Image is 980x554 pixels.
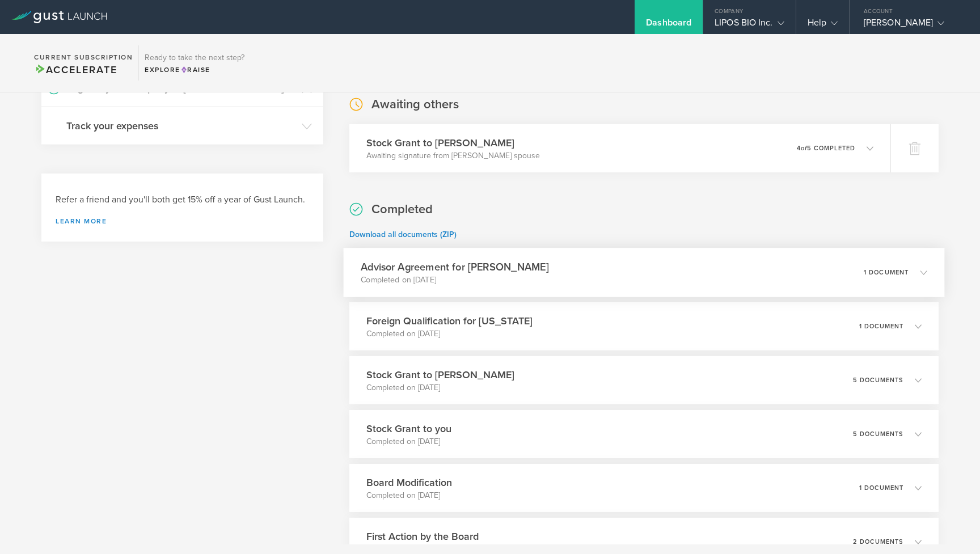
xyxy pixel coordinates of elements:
[864,17,960,34] div: [PERSON_NAME]
[349,230,457,239] a: Download all documents (ZIP)
[808,17,838,34] div: Help
[366,436,451,447] p: Completed on [DATE]
[145,54,244,62] h3: Ready to take the next step?
[646,17,691,34] div: Dashboard
[34,54,133,61] h2: Current Subscription
[34,64,117,76] span: Accelerate
[853,377,903,383] p: 5 documents
[366,529,479,544] h3: First Action by the Board
[859,485,903,491] p: 1 document
[361,274,549,286] p: Completed on [DATE]
[138,45,250,81] div: Ready to take the next step?ExploreRaise
[366,150,540,162] p: Awaiting signature from [PERSON_NAME] spouse
[366,490,452,501] p: Completed on [DATE]
[853,539,903,545] p: 2 documents
[801,145,807,152] em: of
[366,475,452,490] h3: Board Modification
[715,17,784,34] div: LIPOS BIO Inc.
[366,328,533,340] p: Completed on [DATE]
[66,119,296,133] h3: Track your expenses
[864,269,909,276] p: 1 document
[56,218,309,225] a: Learn more
[366,314,533,328] h3: Foreign Qualification for [US_STATE]
[371,201,433,218] h2: Completed
[56,193,309,206] h3: Refer a friend and you'll both get 15% off a year of Gust Launch.
[859,323,903,329] p: 1 document
[366,367,514,382] h3: Stock Grant to [PERSON_NAME]
[371,96,459,113] h2: Awaiting others
[923,500,980,554] iframe: Chat Widget
[180,66,210,74] span: Raise
[145,65,244,75] div: Explore
[853,431,903,437] p: 5 documents
[366,382,514,394] p: Completed on [DATE]
[366,421,451,436] h3: Stock Grant to you
[366,136,540,150] h3: Stock Grant to [PERSON_NAME]
[361,259,549,274] h3: Advisor Agreement for [PERSON_NAME]
[797,145,855,151] p: 4 5 completed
